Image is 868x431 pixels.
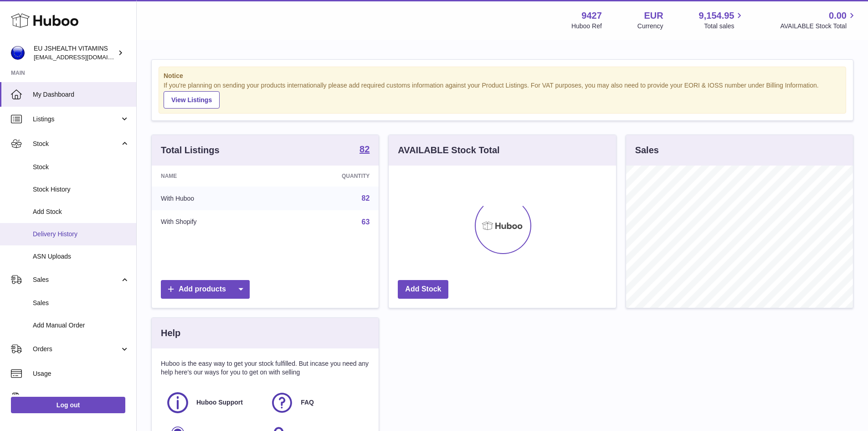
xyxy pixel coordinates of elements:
span: ASN Uploads [33,252,129,261]
a: View Listings [164,91,220,109]
div: Currency [637,22,663,31]
span: Huboo Support [196,398,243,407]
div: EU JSHEALTH VITAMINS [34,44,116,62]
a: Log out [11,397,125,413]
strong: 9427 [581,10,602,22]
span: AVAILABLE Stock Total [780,22,857,31]
span: 9,154.95 [699,10,734,22]
span: Stock [33,163,129,171]
td: With Huboo [152,187,274,210]
a: 9,154.95 Total sales [699,10,745,31]
td: With Shopify [152,210,274,234]
a: Add products [161,280,250,299]
h3: Help [161,327,180,339]
span: Invoicing and Payments [33,394,120,403]
span: Usage [33,369,129,378]
span: Stock History [33,185,129,194]
p: Huboo is the easy way to get your stock fulfilled. But incase you need any help here's our ways f... [161,359,370,377]
a: 0.00 AVAILABLE Stock Total [780,10,857,31]
span: Stock [33,140,120,148]
th: Quantity [274,166,379,187]
span: Add Stock [33,208,129,216]
a: FAQ [270,390,365,415]
a: Huboo Support [165,390,261,415]
span: 0.00 [829,10,847,22]
span: Sales [33,275,120,284]
span: My Dashboard [33,90,129,99]
strong: Notice [164,72,841,80]
span: FAQ [301,398,314,407]
span: Add Manual Order [33,321,129,330]
h3: Sales [635,144,659,156]
a: 63 [362,218,370,226]
span: [EMAIL_ADDRESS][DOMAIN_NAME] [34,53,134,61]
span: Sales [33,299,129,307]
a: Add Stock [398,280,448,299]
a: 82 [360,145,370,156]
th: Name [152,166,274,187]
span: Orders [33,345,120,353]
strong: 82 [360,145,370,154]
h3: Total Listings [161,144,220,156]
img: internalAdmin-9427@internal.huboo.com [11,46,25,60]
strong: EUR [644,10,663,22]
h3: AVAILABLE Stock Total [398,144,499,156]
a: 82 [362,194,370,202]
div: Huboo Ref [571,22,602,31]
div: If you're planning on sending your products internationally please add required customs informati... [164,81,841,109]
span: Total sales [704,22,745,31]
span: Listings [33,115,120,124]
span: Delivery History [33,230,129,239]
